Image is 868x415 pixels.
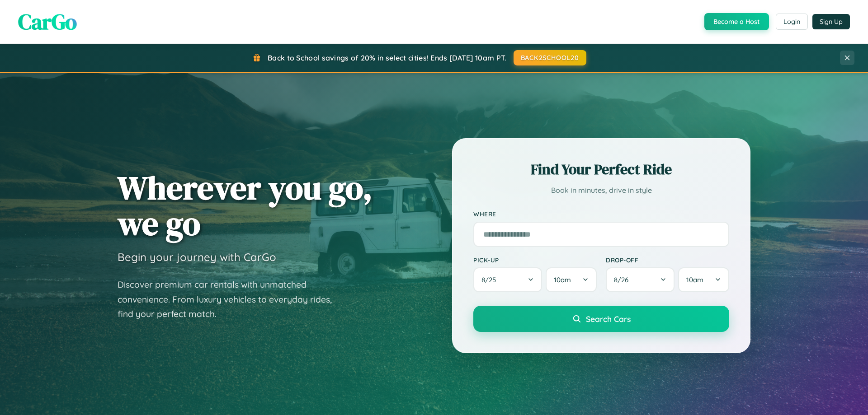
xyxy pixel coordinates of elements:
span: 8 / 26 [614,275,633,284]
button: Become a Host [704,13,769,30]
label: Drop-off [606,256,729,264]
button: BACK2SCHOOL20 [514,50,586,65]
h3: Begin your journey with CarGo [118,250,276,264]
span: Search Cars [586,314,631,324]
button: Login [776,14,808,30]
p: Book in minutes, drive in style [473,184,729,197]
p: Discover premium car rentals with unmatched convenience. From luxury vehicles to everyday rides, ... [118,277,344,322]
span: 8 / 25 [481,275,500,284]
button: 10am [546,267,597,292]
h1: Wherever you go, we go [118,170,373,241]
button: 8/26 [606,267,675,292]
button: Sign Up [812,14,850,29]
span: 10am [554,275,571,284]
button: Search Cars [473,306,729,332]
span: Back to School savings of 20% in select cities! Ends [DATE] 10am PT. [268,53,506,62]
label: Where [473,210,729,218]
span: 10am [686,275,703,284]
button: 10am [678,267,729,292]
h2: Find Your Perfect Ride [473,159,729,179]
button: 8/25 [473,267,542,292]
span: CarGo [18,7,77,37]
label: Pick-up [473,256,597,264]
